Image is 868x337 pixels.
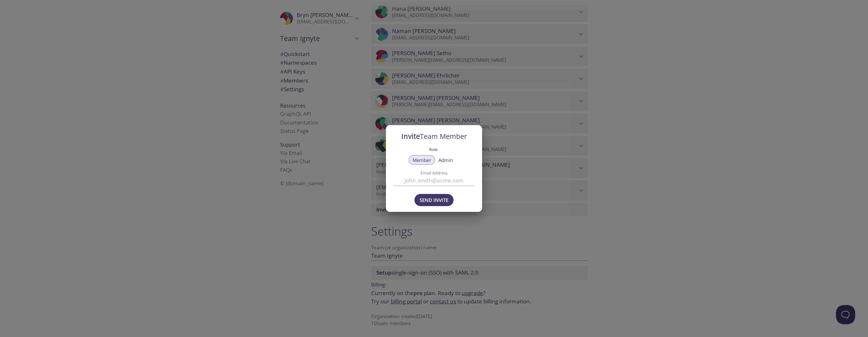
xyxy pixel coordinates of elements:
button: Member [409,155,435,165]
span: Team Member [420,132,467,141]
button: Send Invite [414,194,454,206]
input: john.smith@acme.com [394,175,474,186]
span: Send Invite [420,196,448,204]
label: Role [429,145,438,153]
button: Admin [435,155,457,165]
label: Email Address [404,171,464,175]
span: Invite [401,132,467,141]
